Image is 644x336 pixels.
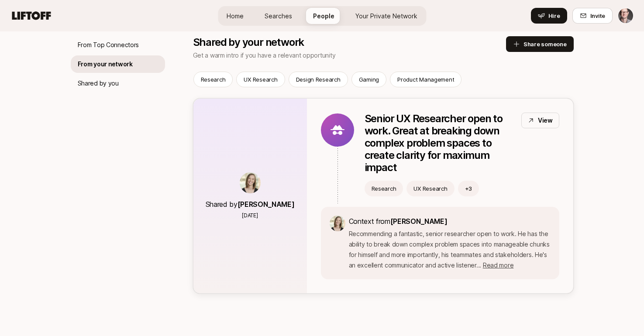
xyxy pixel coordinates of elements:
[506,36,574,52] button: Share someone
[349,216,551,227] p: Context from
[531,8,567,24] button: Hire
[618,8,634,24] button: Matt MacQueen
[78,59,133,69] p: From your network
[193,50,506,61] p: Get a warm intro if you have a relevant opportunity
[330,216,345,231] img: 1892a8b6_cadd_4280_94c4_61f2b816795c.jfif
[193,98,574,294] a: Shared by[PERSON_NAME][DATE]Senior UX Researcher open to work. Great at breaking down complex pro...
[193,36,506,48] p: Shared by your network
[258,8,299,24] a: Searches
[548,11,560,20] span: Hire
[413,184,447,193] p: UX Research
[359,75,379,84] p: Gaming
[390,217,448,226] span: [PERSON_NAME]
[348,8,424,24] a: Your Private Network
[483,261,513,269] span: Read more
[365,113,514,174] p: Senior UX Researcher open to work. Great at breaking down complex problem spaces to create clarit...
[296,75,341,84] p: Design Research
[590,11,605,20] span: Invite
[78,40,139,50] p: From Top Connectors
[618,8,633,23] img: Matt MacQueen
[227,11,244,21] span: Home
[355,11,417,21] span: Your Private Network
[313,11,334,21] span: People
[538,115,553,126] p: View
[242,212,258,219] p: [DATE]
[397,75,454,84] p: Product Management
[265,11,292,21] span: Searches
[78,78,119,89] p: Shared by you
[306,8,341,24] a: People
[238,200,295,209] span: [PERSON_NAME]
[240,172,261,193] img: 1892a8b6_cadd_4280_94c4_61f2b816795c.jfif
[206,199,295,210] p: Shared by
[572,8,613,24] button: Invite
[201,75,226,84] p: Research
[244,75,277,84] p: UX Research
[372,184,396,193] p: Research
[220,8,251,24] a: Home
[458,181,479,196] button: +3
[349,229,551,271] p: Recommending a fantastic, senior researcher open to work. He has the ability to break down comple...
